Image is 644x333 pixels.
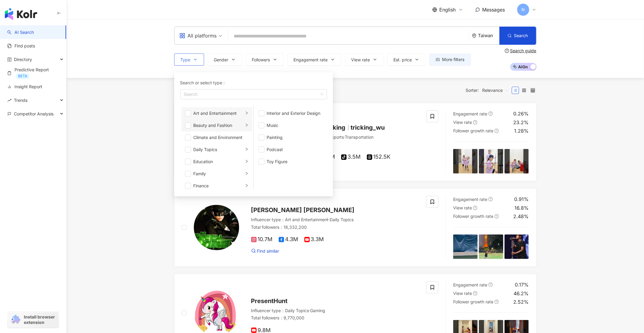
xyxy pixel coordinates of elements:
[351,57,370,62] span: View rate
[505,149,529,173] img: post-image
[251,217,419,223] div: Influencer type ：
[514,299,529,305] div: 2.52%
[514,290,529,297] div: 46.2%
[479,234,503,259] img: post-image
[208,53,242,66] button: Gender
[267,110,322,117] div: Interior and Exterior Design
[251,248,279,254] a: Find similar
[482,7,505,13] span: Messages
[252,57,270,62] span: Followers
[514,33,528,38] span: Search
[495,129,499,133] span: question-circle
[181,168,252,180] li: Family
[310,124,346,131] span: 奇軒Tricking
[255,144,326,156] li: Podcast
[181,119,252,131] li: Beauty and Fashion
[214,57,229,62] span: Gender
[495,214,499,218] span: question-circle
[514,128,529,134] div: 1.28%
[255,107,326,119] li: Interior and Exterior Design
[255,119,326,131] li: Music
[14,107,53,121] span: Competitor Analysis
[453,111,487,116] span: Engagement rate
[453,197,487,202] span: Engagement rate
[174,103,537,181] a: KOL Avatar吳奇軒Wu Hsuan奇軒Trickingtricking_wuInfluencer type：Daily Topics·Education·Sports·Transport...
[245,172,248,175] span: right
[394,57,412,62] span: Est. price
[251,142,419,148] div: Total followers ： 20,974,019
[245,147,248,151] span: right
[255,131,326,144] li: Painting
[344,134,345,140] span: ·
[345,134,374,140] span: Transportation
[453,120,472,125] span: View rate
[181,131,252,144] li: Climate and Environment
[267,146,322,153] div: Podcast
[367,154,391,160] span: 152.5K
[442,57,465,62] span: More filters
[179,31,217,40] div: All platforms
[251,297,288,305] span: PresentHunt
[514,213,529,220] div: 2.48%
[479,149,503,173] img: post-image
[245,123,248,127] span: right
[251,236,273,243] span: 10.7M
[251,308,419,314] div: Influencer type ：
[267,158,322,165] div: Toy Figure
[478,33,499,38] div: Taiwan
[482,86,508,95] span: Relevance
[515,281,529,288] div: 0.17%
[181,57,191,62] span: Type
[245,111,248,115] span: right
[473,206,477,210] span: question-circle
[330,217,354,222] span: Daily Topics
[505,234,529,259] img: post-image
[267,134,322,141] div: Painting
[453,282,487,287] span: Engagement rate
[521,6,525,13] span: N
[499,27,536,45] button: Search
[279,236,298,243] span: 4.3M
[194,158,244,165] div: Education
[351,124,385,131] span: tricking_wu
[453,128,493,133] span: Follower growth rate
[14,93,27,107] span: Trends
[310,308,325,313] span: Gaming
[331,134,344,140] span: Sports
[10,315,21,325] img: chrome extension
[7,67,61,79] a: Predictive ReportBETA
[181,180,252,192] li: Finance
[515,205,529,211] div: 16.8%
[7,98,11,102] span: rise
[329,217,330,222] span: ·
[194,134,248,141] div: Climate and Environment
[194,122,244,129] div: Beauty and Fashion
[194,183,244,189] div: Finance
[174,188,537,267] a: KOL Avatar[PERSON_NAME] [PERSON_NAME]Influencer type：Art and Entertainment·Daily TopicsTotal foll...
[287,53,341,66] button: Engagement rate
[453,205,472,210] span: View rate
[453,234,478,259] img: post-image
[24,314,57,325] span: Install browser extension
[285,217,329,222] span: Art and Entertainment
[14,53,32,66] span: Directory
[251,315,419,321] div: Total followers ： 9,770,000
[341,154,361,160] span: 3.5M
[7,84,42,90] a: Insight Report
[267,122,322,129] div: Music
[285,308,309,313] span: Daily Topics
[194,170,244,177] div: Family
[251,224,419,230] div: Total followers ： 18,332,200
[495,300,499,304] span: question-circle
[453,149,478,173] img: post-image
[514,110,529,117] div: 0.26%
[473,120,477,124] span: question-circle
[255,156,326,168] li: Toy Figure
[387,53,426,66] button: Est. price
[466,86,512,95] div: Sorter:
[7,29,34,35] a: searchAI Search
[489,112,493,116] span: question-circle
[5,8,37,20] img: logo
[194,146,244,153] div: Daily Topics
[245,184,248,187] span: right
